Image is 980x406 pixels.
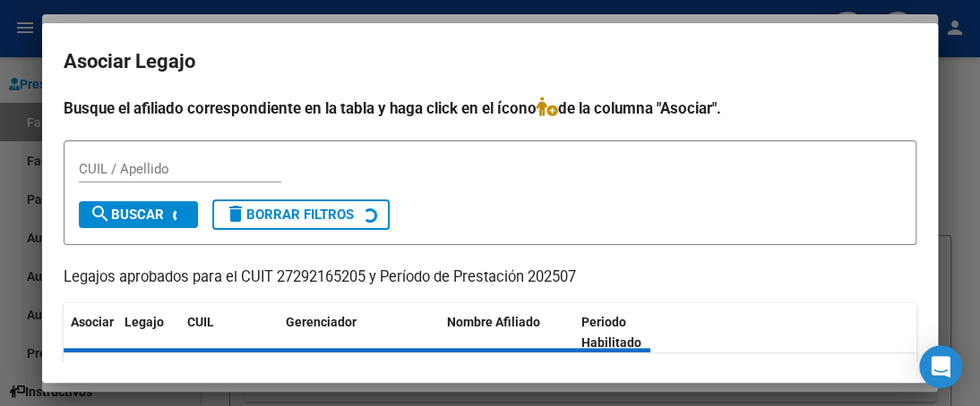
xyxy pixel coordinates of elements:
span: Periodo Habilitado [581,315,641,350]
datatable-header-cell: Gerenciador [279,303,440,362]
h2: Asociar Legajo [64,45,916,79]
p: Legajos aprobados para el CUIT 27292165205 y Período de Prestación 202507 [64,266,916,289]
span: Borrar Filtros [225,207,354,223]
div: Open Intercom Messenger [919,345,962,388]
h4: Busque el afiliado correspondiente en la tabla y haga click en el ícono de la columna "Asociar". [64,97,916,120]
datatable-header-cell: CUIL [180,303,279,362]
button: Borrar Filtros [212,199,390,230]
span: CUIL [187,315,214,329]
button: Buscar [79,201,198,228]
datatable-header-cell: Legajo [117,303,180,362]
span: Gerenciador [286,315,357,329]
span: Nombre Afiliado [447,315,540,329]
datatable-header-cell: Periodo Habilitado [574,303,695,362]
mat-icon: delete [225,203,246,224]
span: Asociar [71,315,114,329]
div: 0 registros [64,353,916,398]
datatable-header-cell: Nombre Afiliado [440,303,574,362]
datatable-header-cell: Asociar [64,303,117,362]
mat-icon: search [90,203,111,224]
span: Legajo [125,315,164,329]
span: Buscar [90,207,164,223]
